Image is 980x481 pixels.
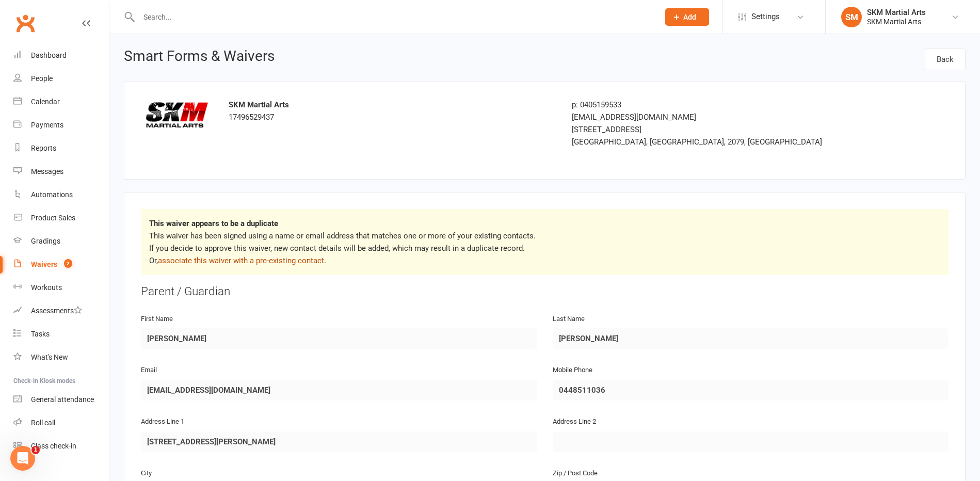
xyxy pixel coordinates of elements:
[553,416,596,427] label: Address Line 2
[229,100,289,109] strong: SKM Martial Arts
[141,365,157,376] label: Email
[149,230,940,267] p: This waiver has been signed using a name or email address that matches one or more of your existi...
[572,123,831,136] div: [STREET_ADDRESS]
[31,260,57,268] div: Waivers
[867,17,926,26] div: SKM Martial Arts
[572,99,831,111] div: p: 0405159533
[572,111,831,123] div: [EMAIL_ADDRESS][DOMAIN_NAME]
[13,44,109,67] a: Dashboard
[572,136,831,148] div: [GEOGRAPHIC_DATA], [GEOGRAPHIC_DATA], 2079, [GEOGRAPHIC_DATA]
[31,74,53,83] div: People
[141,99,213,131] img: logo.png
[13,346,109,369] a: What's New
[31,446,40,454] span: 1
[13,67,109,90] a: People
[553,314,585,325] label: Last Name
[158,256,324,265] a: associate this waiver with a pre-existing contact
[31,98,60,106] div: Calendar
[683,13,696,21] span: Add
[13,253,109,276] a: Waivers 2
[31,190,73,199] div: Automations
[31,237,60,245] div: Gradings
[13,183,109,206] a: Automations
[31,442,76,450] div: Class check-in
[141,468,152,479] label: City
[13,206,109,230] a: Product Sales
[13,90,109,114] a: Calendar
[31,167,63,175] div: Messages
[13,411,109,435] a: Roll call
[31,51,67,59] div: Dashboard
[64,259,72,268] span: 2
[141,283,949,300] div: Parent / Guardian
[12,10,38,36] a: Clubworx
[553,468,598,479] label: Zip / Post Code
[665,8,709,26] button: Add
[31,353,68,361] div: What's New
[553,365,592,376] label: Mobile Phone
[13,137,109,160] a: Reports
[10,446,35,471] iframe: Intercom live chat
[13,276,109,299] a: Workouts
[124,49,275,67] h1: Smart Forms & Waivers
[141,416,184,427] label: Address Line 1
[13,323,109,346] a: Tasks
[13,114,109,137] a: Payments
[149,219,278,228] strong: This waiver appears to be a duplicate
[13,160,109,183] a: Messages
[13,299,109,323] a: Assessments
[136,10,652,24] input: Search...
[31,144,56,152] div: Reports
[751,5,780,28] span: Settings
[841,7,862,27] div: SM
[925,49,966,70] a: Back
[13,230,109,253] a: Gradings
[31,330,50,338] div: Tasks
[31,283,62,292] div: Workouts
[31,121,63,129] div: Payments
[31,307,82,315] div: Assessments
[141,314,173,325] label: First Name
[229,99,556,123] div: 17496529437
[13,388,109,411] a: General attendance kiosk mode
[31,395,94,404] div: General attendance
[867,8,926,17] div: SKM Martial Arts
[31,214,75,222] div: Product Sales
[13,435,109,458] a: Class kiosk mode
[31,419,55,427] div: Roll call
